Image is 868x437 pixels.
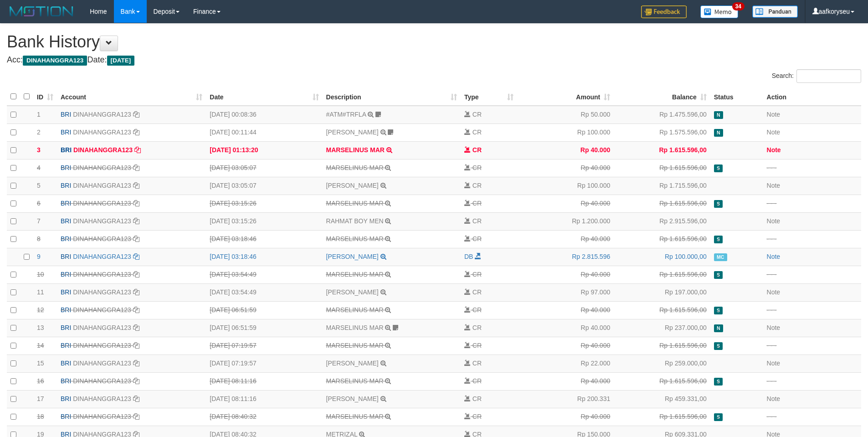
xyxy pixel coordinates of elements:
[614,337,710,355] td: Rp 1.615.596,00
[714,111,723,119] span: Has Note
[714,200,723,208] span: Duplicate/Skipped
[517,372,614,390] td: Rp 40.000
[206,230,322,248] td: [DATE] 03:18:46
[37,182,41,189] span: 5
[323,88,461,106] th: Description: activate to sort column ascending
[326,146,385,154] a: MARSELINUS MAR
[517,408,614,426] td: Rp 40.000
[767,395,781,402] a: Note
[614,141,710,159] td: Rp 1.615.596,00
[614,88,710,106] th: Balance: activate to sort column ascending
[326,360,379,367] a: [PERSON_NAME]
[73,288,131,296] a: DINAHANGGRA123
[37,324,44,331] span: 13
[767,288,781,296] a: Note
[767,146,781,154] a: Note
[206,195,322,212] td: [DATE] 03:15:26
[517,301,614,319] td: Rp 40.000
[796,69,861,83] input: Search:
[37,129,41,136] span: 2
[61,413,71,420] span: BRI
[473,146,482,154] span: CR
[714,378,723,386] span: Duplicate/Skipped
[614,266,710,283] td: Rp 1.615.596,00
[473,235,482,242] span: CR
[767,217,781,225] a: Note
[37,146,41,154] span: 3
[714,271,723,279] span: Duplicate/Skipped
[614,355,710,372] td: Rp 259.000,00
[473,200,482,207] span: CR
[33,88,57,106] th: ID: activate to sort column ascending
[133,306,139,314] a: Copy DINAHANGGRA123 to clipboard
[517,159,614,177] td: Rp 40.000
[517,266,614,283] td: Rp 40.000
[763,266,861,283] td: - - -
[473,164,482,171] span: CR
[763,88,861,106] th: Action
[473,288,482,296] span: CR
[61,342,71,349] span: BRI
[517,195,614,212] td: Rp 40.000
[473,111,482,118] span: CR
[206,248,322,266] td: [DATE] 03:18:46
[23,56,87,66] span: DINAHANGGRA123
[767,129,781,136] a: Note
[767,253,781,260] a: Note
[73,306,131,314] a: DINAHANGGRA123
[473,360,482,367] span: CR
[73,164,131,171] a: DINAHANGGRA123
[473,129,482,136] span: CR
[326,377,384,385] a: MARSELINUS MAR
[473,377,482,385] span: CR
[73,324,131,331] a: DINAHANGGRA123
[326,200,384,207] a: MARSELINUS MAR
[641,5,687,18] img: Feedback.jpg
[473,342,482,349] span: CR
[473,413,482,420] span: CR
[133,324,139,331] a: Copy DINAHANGGRA123 to clipboard
[326,182,379,189] a: [PERSON_NAME]
[61,360,71,367] span: BRI
[134,146,141,154] a: Copy DINAHANGGRA123 to clipboard
[614,408,710,426] td: Rp 1.615.596,00
[206,141,322,159] td: [DATE] 01:13:20
[517,212,614,230] td: Rp 1.200.000
[61,377,71,385] span: BRI
[73,129,131,136] a: DINAHANGGRA123
[37,413,44,420] span: 18
[73,395,131,402] a: DINAHANGGRA123
[61,306,71,314] span: BRI
[7,56,861,65] h4: Acc: Date:
[614,372,710,390] td: Rp 1.615.596,00
[206,177,322,195] td: [DATE] 03:05:07
[37,360,44,367] span: 15
[763,372,861,390] td: - - -
[133,182,139,189] a: Copy DINAHANGGRA123 to clipboard
[73,271,131,278] a: DINAHANGGRA123
[61,235,71,242] span: BRI
[73,253,131,260] a: DINAHANGGRA123
[37,288,44,296] span: 11
[206,408,322,426] td: [DATE] 08:40:32
[206,337,322,355] td: [DATE] 07:19:57
[714,324,723,332] span: Has Note
[772,69,861,83] label: Search:
[61,271,71,278] span: BRI
[614,390,710,408] td: Rp 459.331,00
[714,129,723,137] span: Has Note
[7,33,861,51] h1: Bank History
[73,182,131,189] a: DINAHANGGRA123
[133,377,139,385] a: Copy DINAHANGGRA123 to clipboard
[73,200,131,207] a: DINAHANGGRA123
[473,395,482,402] span: CR
[206,319,322,337] td: [DATE] 06:51:59
[326,342,384,349] a: MARSELINUS MAR
[206,159,322,177] td: [DATE] 03:05:07
[763,337,861,355] td: - - -
[133,111,139,118] a: Copy DINAHANGGRA123 to clipboard
[714,307,723,314] span: Duplicate/Skipped
[714,236,723,243] span: Duplicate/Skipped
[517,106,614,124] td: Rp 50.000
[73,377,131,385] a: DINAHANGGRA123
